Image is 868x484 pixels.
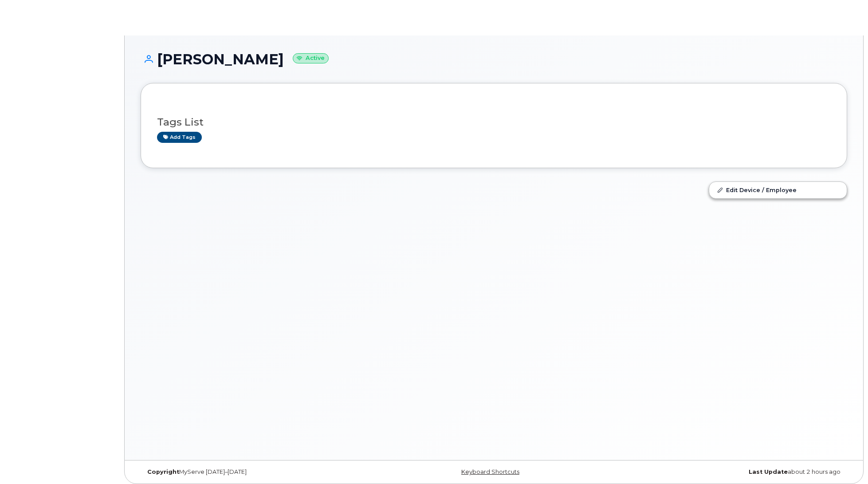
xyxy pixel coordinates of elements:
[293,53,329,63] small: Active
[612,468,847,476] div: about 2 hours ago
[147,468,179,475] strong: Copyright
[141,468,376,476] div: MyServe [DATE]–[DATE]
[141,51,847,67] h1: [PERSON_NAME]
[157,117,831,128] h3: Tags List
[749,468,788,475] strong: Last Update
[709,182,847,198] a: Edit Device / Employee
[157,132,202,143] a: Add tags
[461,468,519,475] a: Keyboard Shortcuts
